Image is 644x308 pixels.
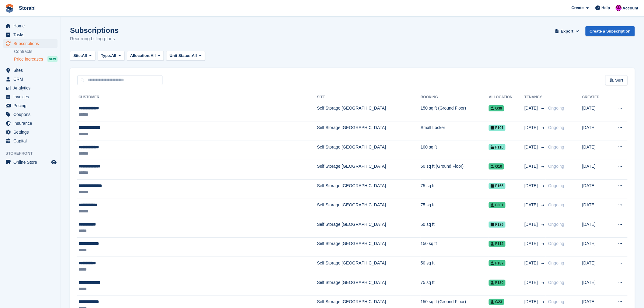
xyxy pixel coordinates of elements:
td: [DATE] [582,102,608,121]
span: CRM [13,75,50,83]
span: Allocation: [130,53,151,59]
span: Online Store [13,158,50,166]
button: Export [554,26,581,36]
td: [DATE] [582,141,608,160]
span: F165 [489,183,505,189]
span: Ongoing [548,261,564,265]
img: stora-icon-8386f47178a22dfd0bd8f6a31ec36ba5ce8667c1dd55bd0f319d3a0aa187defe.svg [5,4,14,13]
td: 50 sq ft [421,257,489,276]
a: menu [3,128,58,136]
button: Type: All [98,51,124,61]
span: [DATE] [524,202,539,208]
span: Sort [615,77,623,83]
td: 75 sq ft [421,199,489,218]
th: Customer [77,93,317,102]
div: NEW [47,56,58,62]
a: Create a Subscription [586,26,635,36]
a: menu [3,39,58,48]
span: All [111,53,116,59]
span: Site: [73,53,82,59]
td: Self Storage [GEOGRAPHIC_DATA] [317,179,421,199]
span: Ongoing [548,299,564,304]
a: Storabl [16,3,38,13]
span: Tasks [13,30,50,39]
span: Help [602,5,610,11]
a: menu [3,84,58,92]
td: Self Storage [GEOGRAPHIC_DATA] [317,102,421,121]
span: All [82,53,87,59]
span: Account [623,5,639,11]
td: Self Storage [GEOGRAPHIC_DATA] [317,160,421,180]
button: Site: All [70,51,95,61]
a: menu [3,101,58,110]
span: All [151,53,156,59]
th: Allocation [489,93,524,102]
td: Self Storage [GEOGRAPHIC_DATA] [317,237,421,257]
td: [DATE] [582,257,608,276]
span: Insurance [13,119,50,128]
span: [DATE] [524,183,539,189]
span: Ongoing [548,280,564,285]
span: Price increases [14,56,43,62]
a: Contracts [14,49,58,54]
td: 75 sq ft [421,276,489,296]
span: [DATE] [524,124,539,131]
span: Coupons [13,110,50,119]
span: Ongoing [548,183,564,188]
span: Unit Status: [170,53,192,59]
span: [DATE] [524,144,539,150]
th: Booking [421,93,489,102]
td: Self Storage [GEOGRAPHIC_DATA] [317,218,421,238]
a: menu [3,22,58,30]
td: 50 sq ft [421,218,489,238]
td: [DATE] [582,160,608,180]
span: Export [561,28,573,34]
button: Unit Status: All [166,51,205,61]
td: Self Storage [GEOGRAPHIC_DATA] [317,276,421,296]
span: G39 [489,105,504,111]
span: G10 [489,163,504,170]
a: Price increases NEW [14,56,58,62]
a: menu [3,30,58,39]
span: F130 [489,280,505,286]
td: [DATE] [582,121,608,141]
span: Create [572,5,584,11]
td: 150 sq ft [421,237,489,257]
span: Home [13,22,50,30]
a: menu [3,158,58,166]
td: 150 sq ft (Ground Floor) [421,102,489,121]
span: [DATE] [524,163,539,170]
p: Recurring billing plans [70,35,119,42]
span: Analytics [13,84,50,92]
td: 50 sq ft (Ground Floor) [421,160,489,180]
span: [DATE] [524,299,539,305]
th: Created [582,93,608,102]
a: Preview store [50,159,58,166]
button: Allocation: All [127,51,164,61]
span: F187 [489,260,505,266]
span: Ongoing [548,241,564,246]
td: [DATE] [582,218,608,238]
span: [DATE] [524,279,539,286]
span: F110 [489,144,505,150]
span: Invoices [13,93,50,101]
td: Self Storage [GEOGRAPHIC_DATA] [317,257,421,276]
span: Settings [13,128,50,136]
td: Self Storage [GEOGRAPHIC_DATA] [317,141,421,160]
span: Ongoing [548,202,564,207]
td: [DATE] [582,276,608,296]
span: Storefront [5,150,61,156]
span: F101 [489,125,505,131]
span: F301 [489,202,505,208]
th: Tenancy [524,93,546,102]
img: Helen Morton [616,5,622,11]
td: Small Locker [421,121,489,141]
span: [DATE] [524,105,539,111]
td: [DATE] [582,179,608,199]
td: Self Storage [GEOGRAPHIC_DATA] [317,199,421,218]
a: menu [3,75,58,83]
span: F112 [489,241,505,247]
span: [DATE] [524,240,539,247]
td: Self Storage [GEOGRAPHIC_DATA] [317,121,421,141]
span: Sites [13,66,50,75]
